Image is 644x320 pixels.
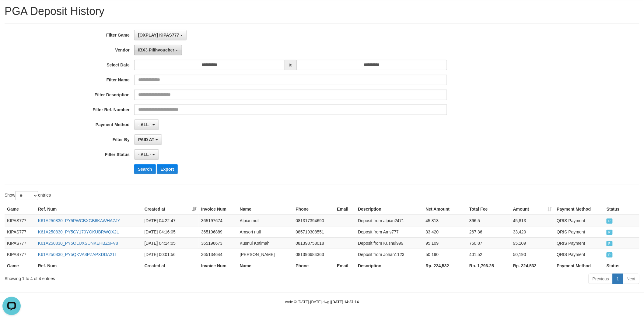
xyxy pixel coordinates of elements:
select: Showentries [15,191,38,200]
span: PAID [607,230,613,235]
th: Description [355,260,423,271]
small: code © [DATE]-[DATE] dwg | [285,300,359,304]
span: IBX3 Pilihvoucher [138,48,174,52]
button: - ALL - [134,149,159,160]
th: Payment Method [555,204,604,215]
div: Showing 1 to 4 of 4 entries [5,273,264,282]
td: Deposit from Johan1123 [355,249,423,260]
span: PAID [607,241,613,246]
span: to [285,60,296,70]
button: Export [157,164,177,174]
td: 365134644 [199,249,237,260]
td: QRIS Payment [555,237,604,249]
td: Alpian null [237,215,293,226]
td: 45,813 [423,215,467,226]
td: 366.5 [467,215,511,226]
label: Show entries [5,191,51,200]
th: Rp. 1,796.25 [467,260,511,271]
th: Status [604,204,639,215]
td: KIPAS777 [5,226,36,237]
td: 33,420 [511,226,555,237]
th: Game [5,260,36,271]
th: Status [604,260,639,271]
span: PAID [607,252,613,258]
td: 760.87 [467,237,511,249]
td: 365197674 [199,215,237,226]
button: IBX3 Pilihvoucher [134,45,182,55]
th: Total Fee [467,204,511,215]
td: Deposit from Ams777 [355,226,423,237]
a: Previous [589,274,613,284]
td: QRIS Payment [555,249,604,260]
td: 95,109 [511,237,555,249]
td: 085719308551 [293,226,335,237]
a: K61A250830_PY5CY170YOKUBRWQX2L [38,229,119,234]
td: QRIS Payment [555,226,604,237]
th: Email [334,204,355,215]
td: KIPAS777 [5,215,36,226]
strong: [DATE] 14:37:14 [331,300,359,304]
td: Kusnul Kotimah [237,237,293,249]
th: Phone [293,260,335,271]
th: Net Amount [423,204,467,215]
td: 33,420 [423,226,467,237]
th: Rp. 224,532 [511,260,555,271]
td: 401.52 [467,249,511,260]
th: Name [237,260,293,271]
td: [DATE] 04:14:05 [142,237,199,249]
th: Rp. 224,532 [423,260,467,271]
a: K61A250830_PY5OLUXSUNKEHBZ5FV8 [38,241,118,246]
td: Deposit from Kusnul999 [355,237,423,249]
a: 1 [613,274,623,284]
span: [OXPLAY] KIPAS777 [138,33,179,37]
td: 081396684363 [293,249,335,260]
th: Payment Method [555,260,604,271]
th: Email [334,260,355,271]
td: Amsori null [237,226,293,237]
span: - ALL - [138,152,152,157]
th: Amount: activate to sort column ascending [511,204,555,215]
th: Created at: activate to sort column ascending [142,204,199,215]
th: Game [5,204,36,215]
a: Next [623,274,639,284]
td: KIPAS777 [5,237,36,249]
span: PAID [607,219,613,224]
th: Ref. Num [36,260,142,271]
button: Search [134,164,156,174]
button: - ALL - [134,119,159,130]
th: Created at [142,260,199,271]
td: 365196889 [199,226,237,237]
a: K61A250830_PY5PWCBXGB6KAWHAZJY [38,218,120,223]
button: Open LiveChat chat widget [2,2,21,21]
td: 50,190 [423,249,467,260]
td: [DATE] 04:16:05 [142,226,199,237]
span: - ALL - [138,122,152,127]
td: 267.36 [467,226,511,237]
td: 95,109 [423,237,467,249]
a: K61A250830_PY5QKVA8PZAPXDDA21I [38,252,116,257]
td: KIPAS777 [5,249,36,260]
td: [DATE] 00:01:56 [142,249,199,260]
th: Invoice Num [199,260,237,271]
td: [DATE] 04:22:47 [142,215,199,226]
td: 50,190 [511,249,555,260]
span: PAID AT [138,137,154,142]
td: Deposit from alpian2471 [355,215,423,226]
td: [PERSON_NAME] [237,249,293,260]
th: Description [355,204,423,215]
button: PAID AT [134,134,162,145]
td: 365196673 [199,237,237,249]
button: [OXPLAY] KIPAS777 [134,30,187,40]
td: QRIS Payment [555,215,604,226]
td: 081398758018 [293,237,335,249]
th: Ref. Num [36,204,142,215]
th: Invoice Num [199,204,237,215]
th: Phone [293,204,335,215]
th: Name [237,204,293,215]
h1: PGA Deposit History [5,5,639,17]
td: 081317394690 [293,215,335,226]
td: 45,813 [511,215,555,226]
